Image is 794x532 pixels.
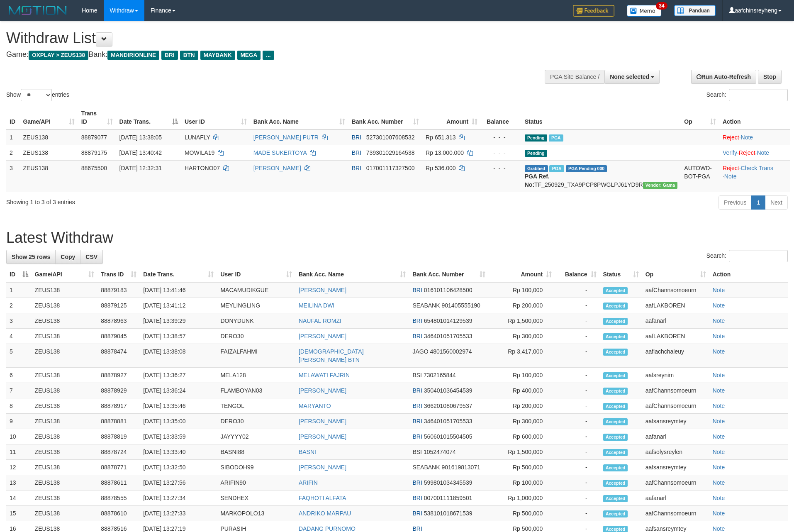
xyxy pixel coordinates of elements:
[555,460,599,475] td: -
[713,348,725,355] a: Note
[140,491,217,506] td: [DATE] 13:27:34
[713,372,725,378] a: Note
[299,449,316,455] a: BASNI
[713,510,725,517] a: Note
[555,414,599,429] td: -
[489,313,555,329] td: Rp 1,500,000
[412,403,422,409] span: BRI
[19,129,78,145] td: ZEUS138
[366,165,415,171] span: Copy 017001117327500 to clipboard
[489,368,555,383] td: Rp 100,000
[6,344,32,368] td: 5
[713,449,725,455] a: Note
[706,250,788,262] label: Search:
[78,106,116,129] th: Trans ID: activate to sort column ascending
[521,160,681,192] td: TF_250929_TXA9PCP8PWGLPJ61YD9R
[32,267,98,282] th: Game/API: activate to sort column ascending
[603,349,628,356] span: Accepted
[603,434,628,441] span: Accepted
[555,329,599,344] td: -
[6,506,32,521] td: 15
[217,398,295,414] td: TENGOL
[32,383,98,398] td: ZEUS138
[6,444,32,460] td: 11
[603,418,628,425] span: Accepted
[366,134,415,141] span: Copy 527301007608532 to clipboard
[6,460,32,475] td: 12
[424,317,473,324] span: Copy 654801014129539 to clipboard
[412,348,428,355] span: JAGO
[642,282,709,298] td: aafChannsomoeurn
[299,372,350,378] a: MELAWATI FAJRIN
[642,344,709,368] td: aaflachchaleuy
[642,491,709,506] td: aafanarl
[6,106,19,129] th: ID
[489,398,555,414] td: Rp 200,000
[525,134,547,142] span: Pending
[424,333,473,339] span: Copy 346401051705533 to clipboard
[719,160,790,192] td: · ·
[603,403,628,410] span: Accepted
[217,383,295,398] td: FLAMBOYAN03
[489,460,555,475] td: Rp 500,000
[97,491,140,506] td: 88878555
[642,329,709,344] td: aafLAKBOREN
[6,475,32,491] td: 13
[97,398,140,414] td: 88878917
[352,149,361,156] span: BRI
[412,302,440,309] span: SEABANK
[97,506,140,521] td: 88878610
[412,449,422,455] span: BSI
[97,313,140,329] td: 88878963
[719,106,790,129] th: Action
[751,195,765,210] a: 1
[299,302,334,309] a: MEILINA DWI
[642,460,709,475] td: aafsansreymtey
[430,348,472,355] span: Copy 4801560002974 to clipboard
[412,333,422,339] span: BRI
[758,70,782,84] a: Stop
[603,464,628,471] span: Accepted
[489,329,555,344] td: Rp 300,000
[729,250,788,262] input: Search:
[642,313,709,329] td: aafanarl
[555,282,599,298] td: -
[642,398,709,414] td: aafChannsomoeurn
[180,51,198,60] span: BTN
[723,134,739,141] a: Reject
[603,449,628,456] span: Accepted
[642,267,709,282] th: Op: activate to sort column ascending
[32,429,98,444] td: ZEUS138
[642,368,709,383] td: aafsreynim
[97,298,140,313] td: 88879125
[489,414,555,429] td: Rp 300,000
[741,165,774,171] a: Check Trans
[299,348,364,363] a: [DEMOGRAPHIC_DATA][PERSON_NAME] BTN
[6,398,32,414] td: 8
[32,491,98,506] td: ZEUS138
[217,475,295,491] td: ARIFIN90
[140,282,217,298] td: [DATE] 13:41:46
[140,475,217,491] td: [DATE] 13:27:56
[32,475,98,491] td: ZEUS138
[19,160,78,192] td: ZEUS138
[412,479,422,486] span: BRI
[140,313,217,329] td: [DATE] 13:39:29
[140,398,217,414] td: [DATE] 13:35:46
[32,506,98,521] td: ZEUS138
[424,418,473,425] span: Copy 346401051705533 to clipboard
[299,333,346,339] a: [PERSON_NAME]
[185,149,214,156] span: MOWILA19
[6,329,32,344] td: 4
[140,344,217,368] td: [DATE] 13:38:08
[6,383,32,398] td: 7
[555,429,599,444] td: -
[412,464,440,471] span: SEABANK
[603,303,628,310] span: Accepted
[200,51,235,60] span: MAYBANK
[6,282,32,298] td: 1
[549,165,564,172] span: Marked by aaftrukkakada
[489,282,555,298] td: Rp 100,000
[555,444,599,460] td: -
[6,491,32,506] td: 14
